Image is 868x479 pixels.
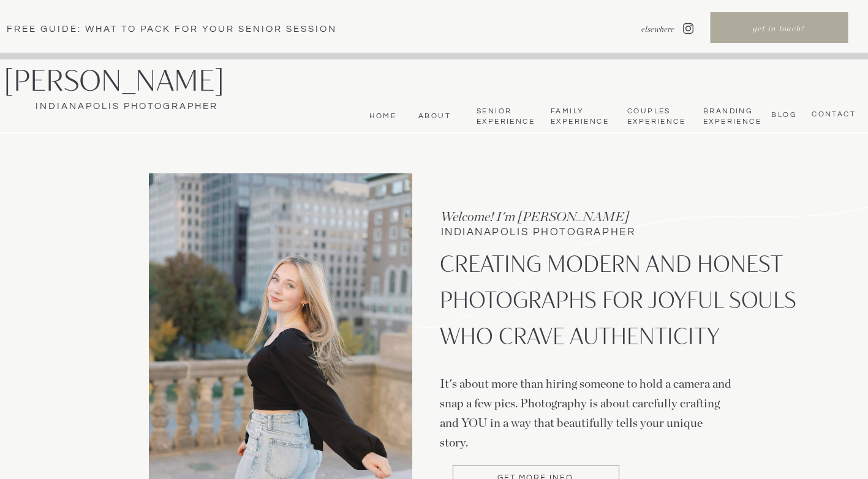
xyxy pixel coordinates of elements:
[441,227,691,241] h1: INDIANAPOLIS PHOTOGRAPHER
[440,207,670,225] h3: Welcome! I'm [PERSON_NAME]
[551,107,608,127] a: Family Experience
[768,110,797,119] a: bLog
[703,107,759,127] a: BrandingExperience
[366,111,396,121] a: Home
[7,23,357,35] a: Free Guide: What To pack for your senior session
[611,24,674,35] nav: elsewhere
[703,107,759,127] nav: Branding Experience
[477,107,534,127] a: Senior Experience
[4,100,249,113] a: Indianapolis Photographer
[808,110,856,119] a: CONTACT
[627,107,684,127] a: Couples Experience
[414,111,451,121] a: About
[711,23,846,37] a: get in touch!
[4,65,260,97] a: [PERSON_NAME]
[440,246,801,366] p: CREATING MODERN AND HONEST PHOTOGRAPHS FOR JOYFUL SOULS WHO CRAVE AUTHENTICITY
[440,374,733,447] p: It's about more than hiring someone to hold a camera and snap a few pics. Photography is about ca...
